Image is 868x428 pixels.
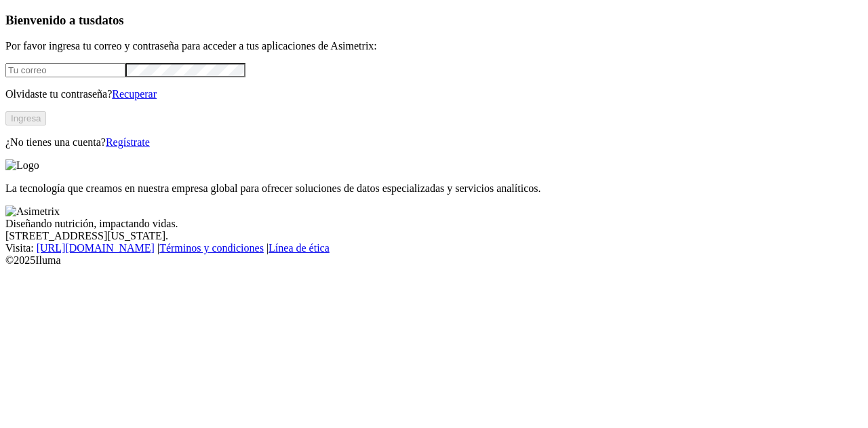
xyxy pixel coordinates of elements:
[37,242,155,254] a: [URL][DOMAIN_NAME]
[5,136,863,149] p: ¿No tienes una cuenta?
[269,242,330,254] a: Línea de ética
[106,136,150,148] a: Regístrate
[5,63,125,77] input: Tu correo
[5,159,39,172] img: Logo
[5,13,863,28] h3: Bienvenido a tus
[5,206,60,218] img: Asimetrix
[5,40,863,52] p: Por favor ingresa tu correo y contraseña para acceder a tus aplicaciones de Asimetrix:
[95,13,124,27] span: datos
[5,242,863,254] div: Visita : | |
[5,254,863,267] div: © 2025 Iluma
[5,88,863,100] p: Olvidaste tu contraseña?
[159,242,264,254] a: Términos y condiciones
[5,230,863,242] div: [STREET_ADDRESS][US_STATE].
[5,182,863,195] p: La tecnología que creamos en nuestra empresa global para ofrecer soluciones de datos especializad...
[5,111,46,125] button: Ingresa
[112,88,157,100] a: Recuperar
[5,218,863,230] div: Diseñando nutrición, impactando vidas.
